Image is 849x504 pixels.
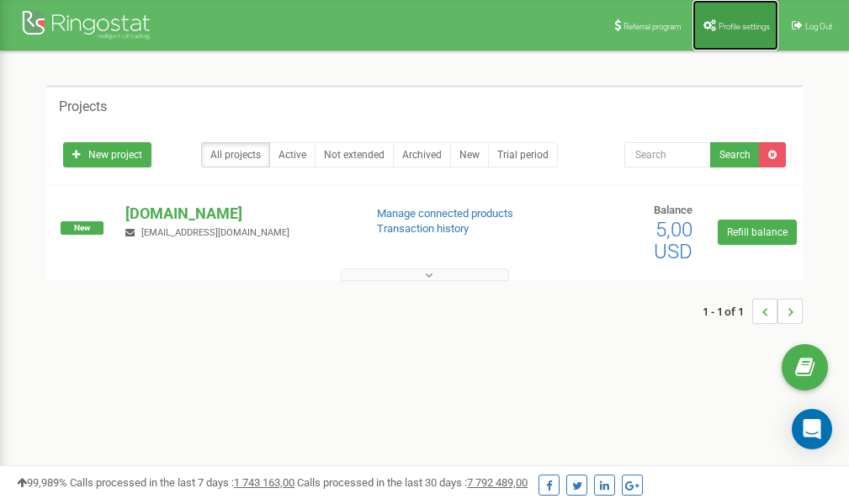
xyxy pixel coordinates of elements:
[70,476,294,489] span: Calls processed in the last 7 days :
[719,22,770,31] span: Profile settings
[450,142,489,167] a: New
[718,220,797,245] a: Refill balance
[703,299,752,324] span: 1 - 1 of 1
[17,476,67,489] span: 99,989%
[467,476,528,489] u: 7 792 489,00
[201,142,270,167] a: All projects
[710,142,760,167] button: Search
[59,99,107,114] h5: Projects
[703,282,803,341] nav: ...
[792,409,832,449] div: Open Intercom Messenger
[63,142,151,167] a: New project
[624,142,711,167] input: Search
[234,476,294,489] u: 1 743 163,00
[297,476,528,489] span: Calls processed in the last 30 days :
[623,22,682,31] span: Referral program
[393,142,451,167] a: Archived
[654,218,692,263] span: 5,00 USD
[61,221,103,235] span: New
[805,22,832,31] span: Log Out
[269,142,316,167] a: Active
[377,222,469,235] a: Transaction history
[654,204,692,216] span: Balance
[315,142,394,167] a: Not extended
[125,203,349,225] p: [DOMAIN_NAME]
[377,207,513,220] a: Manage connected products
[141,227,289,238] span: [EMAIL_ADDRESS][DOMAIN_NAME]
[488,142,558,167] a: Trial period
